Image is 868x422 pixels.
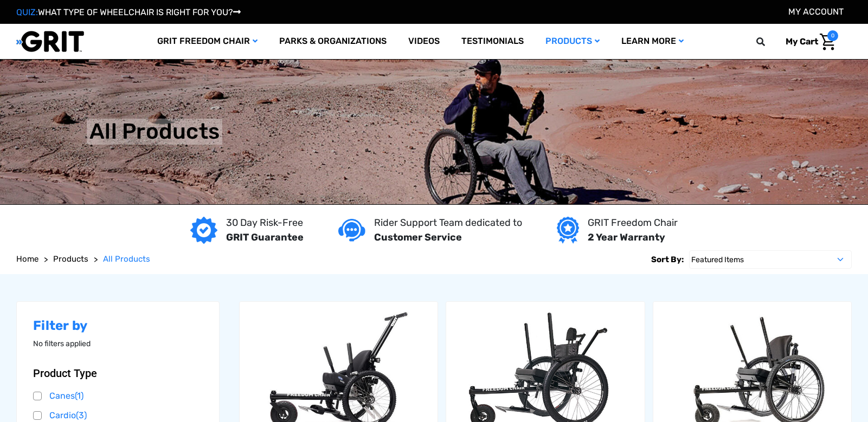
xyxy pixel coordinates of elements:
[374,231,462,243] strong: Customer Service
[761,30,777,53] input: Search
[610,24,695,59] a: Learn More
[33,338,203,349] p: No filters applied
[788,7,844,17] a: Account
[146,24,268,59] a: GRIT Freedom Chair
[33,388,203,404] a: Canes(1)
[535,24,610,59] a: Products
[268,24,397,59] a: Parks & Organizations
[33,318,203,334] h2: Filter by
[651,250,684,269] label: Sort By:
[76,410,87,420] span: (3)
[75,391,83,401] span: (1)
[451,24,535,59] a: Testimonials
[338,219,365,241] img: Customer service
[103,254,150,264] span: All Products
[16,7,38,17] span: QUIZ:
[16,253,38,265] a: Home
[226,216,304,230] p: 30 Day Risk-Free
[786,36,818,47] span: My Cart
[16,30,84,53] img: GRIT All-Terrain Wheelchair and Mobility Equipment
[103,253,150,265] a: All Products
[777,30,838,53] a: Cart with 0 items
[820,34,835,50] img: Cart
[33,367,97,380] span: Product Type
[190,217,217,244] img: GRIT Guarantee
[397,24,451,59] a: Videos
[588,216,678,230] p: GRIT Freedom Chair
[16,254,38,264] span: Home
[53,253,88,265] a: Products
[226,231,304,243] strong: GRIT Guarantee
[16,7,241,17] a: QUIZ:WHAT TYPE OF WHEELCHAIR IS RIGHT FOR YOU?
[374,216,522,230] p: Rider Support Team dedicated to
[557,217,579,244] img: Year warranty
[33,367,203,380] button: Product Type
[89,119,220,145] h1: All Products
[827,30,838,41] span: 0
[588,231,665,243] strong: 2 Year Warranty
[53,254,88,264] span: Products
